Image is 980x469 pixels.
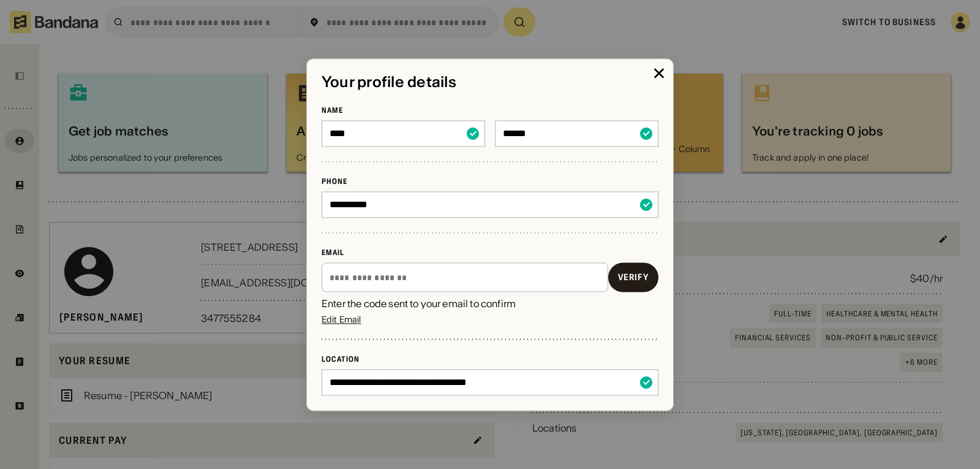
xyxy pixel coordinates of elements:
[322,74,658,91] div: Your profile details
[322,354,658,364] div: Location
[322,177,658,187] div: Phone
[322,297,658,311] div: Enter the code sent to your email to confirm
[322,248,658,258] div: Email
[322,316,361,324] div: Edit Email
[618,273,649,282] div: Verify
[322,106,658,116] div: Name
